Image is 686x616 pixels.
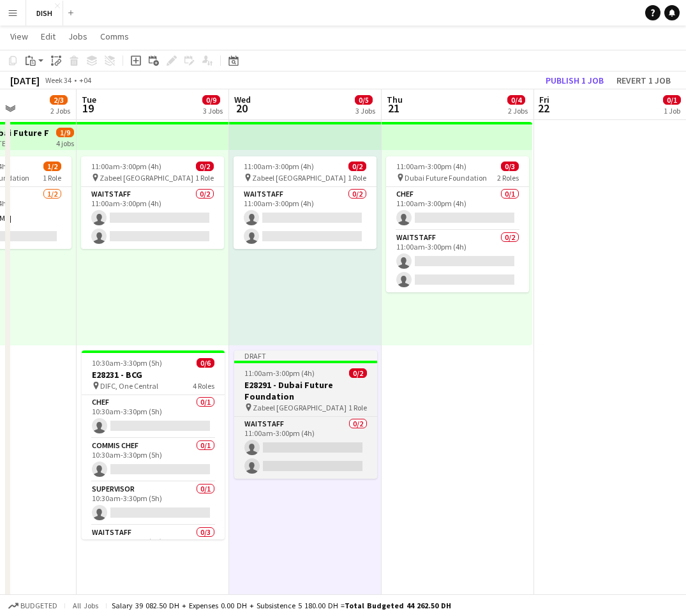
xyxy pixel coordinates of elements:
a: Edit [36,28,61,45]
span: 1 Role [348,173,366,183]
div: Draft [234,350,377,361]
button: Revert 1 job [611,72,676,89]
span: 0/2 [349,368,367,378]
span: DIFC, One Central [100,381,158,391]
span: Zabeel [GEOGRAPHIC_DATA] [252,173,346,183]
app-card-role: Chef0/111:00am-3:00pm (4h) [386,187,529,230]
span: 11:00am-3:00pm (4h) [244,368,315,378]
span: 1/2 [43,162,61,171]
span: Comms [100,31,129,42]
div: 1 Job [664,106,680,116]
div: 2 Jobs [508,106,528,116]
span: 11:00am-3:00pm (4h) [396,162,466,171]
span: 1 Role [348,403,367,412]
span: 21 [385,101,403,116]
span: Budgeted [20,601,57,610]
span: Tue [82,94,96,105]
span: 11:00am-3:00pm (4h) [244,162,314,171]
span: 0/6 [197,358,214,368]
span: 0/3 [501,162,519,171]
button: Publish 1 job [541,72,609,89]
span: 0/4 [507,95,525,105]
app-card-role: Waitstaff0/211:00am-3:00pm (4h) [81,187,224,249]
app-job-card: 10:30am-3:30pm (5h)0/6E28231 - BCG DIFC, One Central4 RolesChef0/110:30am-3:30pm (5h) Commis Chef... [82,350,225,539]
h3: E28291 - Dubai Future Foundation [234,379,377,402]
button: DISH [26,1,63,26]
div: +04 [79,75,91,85]
span: 2/3 [50,95,68,105]
div: 3 Jobs [203,106,223,116]
span: 19 [80,101,96,116]
span: Dubai Future Foundation [405,173,487,183]
span: 0/2 [196,162,214,171]
span: All jobs [70,601,101,610]
app-job-card: 11:00am-3:00pm (4h)0/2 Zabeel [GEOGRAPHIC_DATA]1 RoleWaitstaff0/211:00am-3:00pm (4h) [81,156,224,249]
span: 2 Roles [497,173,519,183]
span: 1 Role [43,173,61,183]
a: Comms [95,28,134,45]
span: 11:00am-3:00pm (4h) [91,162,161,171]
app-job-card: 11:00am-3:00pm (4h)0/2 Zabeel [GEOGRAPHIC_DATA]1 RoleWaitstaff0/211:00am-3:00pm (4h) [234,156,377,249]
div: 2 Jobs [50,106,70,116]
app-card-role: Supervisor0/110:30am-3:30pm (5h) [82,482,225,525]
span: Zabeel [GEOGRAPHIC_DATA] [253,403,347,412]
span: 1 Role [195,173,214,183]
app-card-role: Commis Chef0/110:30am-3:30pm (5h) [82,439,225,482]
app-card-role: Waitstaff0/211:00am-3:00pm (4h) [234,187,377,249]
h3: E28231 - BCG [82,369,225,380]
span: Total Budgeted 44 262.50 DH [345,601,451,610]
span: 0/9 [202,95,220,105]
span: 4 Roles [193,381,214,391]
span: 20 [232,101,251,116]
a: Jobs [63,28,93,45]
span: 1/9 [56,128,74,137]
div: 4 jobs [56,137,74,148]
span: View [10,31,28,42]
app-card-role: Waitstaff0/310:30am-3:30pm (5h) [82,525,225,606]
app-card-role: Waitstaff0/211:00am-3:00pm (4h) [234,417,377,479]
span: Edit [41,31,56,42]
span: 0/2 [348,162,366,171]
span: Fri [539,94,549,105]
span: 22 [537,101,549,116]
button: Budgeted [6,599,59,613]
app-job-card: Draft11:00am-3:00pm (4h)0/2E28291 - Dubai Future Foundation Zabeel [GEOGRAPHIC_DATA]1 RoleWaitsta... [234,350,377,479]
app-card-role: Waitstaff0/211:00am-3:00pm (4h) [386,230,529,292]
app-job-card: 11:00am-3:00pm (4h)0/3 Dubai Future Foundation2 RolesChef0/111:00am-3:00pm (4h) Waitstaff0/211:00... [386,156,529,292]
span: Thu [387,94,403,105]
div: Salary 39 082.50 DH + Expenses 0.00 DH + Subsistence 5 180.00 DH = [112,601,451,610]
span: Week 34 [42,75,74,85]
span: 0/5 [355,95,373,105]
div: [DATE] [10,74,40,87]
span: Jobs [68,31,87,42]
span: 10:30am-3:30pm (5h) [92,358,162,368]
span: Wed [234,94,251,105]
span: Zabeel [GEOGRAPHIC_DATA] [100,173,193,183]
app-card-role: Chef0/110:30am-3:30pm (5h) [82,395,225,439]
span: 0/1 [663,95,681,105]
a: View [5,28,33,45]
div: 3 Jobs [355,106,375,116]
